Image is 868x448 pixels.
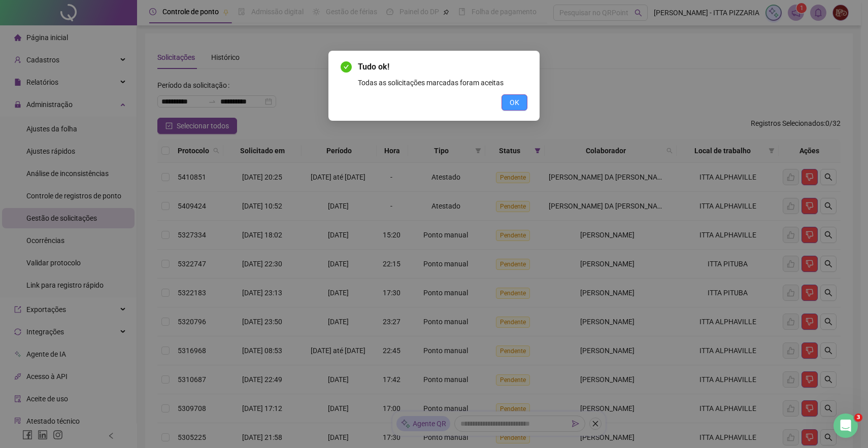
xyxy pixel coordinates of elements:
div: Todas as solicitações marcadas foram aceitas [358,77,527,88]
iframe: Intercom live chat [833,413,858,438]
button: OK [502,94,527,111]
span: check-circle [341,61,352,73]
span: 3 [854,413,862,422]
span: Tudo ok! [358,61,527,73]
span: OK [510,97,519,108]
